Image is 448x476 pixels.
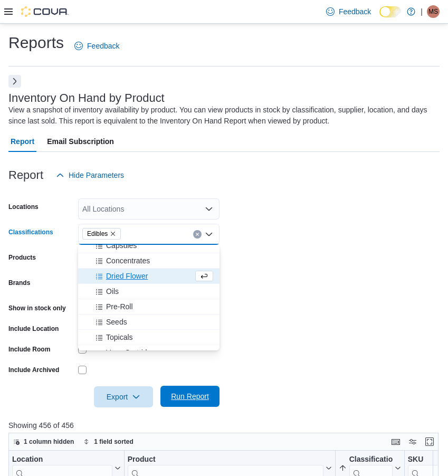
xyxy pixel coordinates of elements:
[106,347,159,358] span: Vape Cartridges
[160,386,220,407] button: Run Report
[47,131,114,152] span: Email Subscription
[100,386,147,407] span: Export
[8,325,59,333] label: Include Location
[78,299,220,315] button: Pre-Roll
[8,345,50,354] label: Include Room
[349,455,393,465] div: Classification
[70,35,123,56] a: Feedback
[8,32,64,53] h1: Reports
[52,165,128,186] button: Hide Parameters
[82,228,121,240] span: Edibles
[94,386,153,407] button: Export
[110,231,116,237] button: Remove Edibles from selection in this group
[106,286,119,297] span: Oils
[78,238,220,253] button: Capsules
[94,437,134,446] span: 1 field sorted
[78,253,220,269] button: Concentrates
[21,6,69,17] img: Cova
[339,6,371,17] span: Feedback
[87,229,108,239] span: Edibles
[205,230,213,239] button: Close list of options
[87,41,119,51] span: Feedback
[322,1,375,22] a: Feedback
[428,5,438,18] span: MS
[78,269,220,284] button: Dried Flower
[427,5,440,18] div: Melissa Schullerer
[128,455,323,465] div: Product
[106,317,127,327] span: Seeds
[406,435,419,448] button: Display options
[379,17,380,18] span: Dark Mode
[8,169,43,182] h3: Report
[8,228,53,236] label: Classifications
[12,455,112,465] div: Location
[171,391,209,402] span: Run Report
[423,435,436,448] button: Enter fullscreen
[8,279,30,287] label: Brands
[78,315,220,330] button: Seeds
[24,437,74,446] span: 1 column hidden
[389,435,402,448] button: Keyboard shortcuts
[379,6,402,17] input: Dark Mode
[8,75,21,88] button: Next
[78,284,220,299] button: Oils
[8,203,39,211] label: Locations
[79,435,138,448] button: 1 field sorted
[9,435,78,448] button: 1 column hidden
[11,131,34,152] span: Report
[8,420,443,431] p: Showing 456 of 456
[106,332,133,342] span: Topicals
[8,253,36,262] label: Products
[78,330,220,345] button: Topicals
[193,230,202,239] button: Clear input
[106,301,133,312] span: Pre-Roll
[205,205,213,213] button: Open list of options
[8,92,165,104] h3: Inventory On Hand by Product
[8,304,66,312] label: Show in stock only
[106,271,148,281] span: Dried Flower
[8,104,434,127] div: View a snapshot of inventory availability by product. You can view products in stock by classific...
[69,170,124,180] span: Hide Parameters
[106,255,150,266] span: Concentrates
[106,240,137,251] span: Capsules
[8,366,59,374] label: Include Archived
[421,5,423,18] p: |
[78,345,220,360] button: Vape Cartridges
